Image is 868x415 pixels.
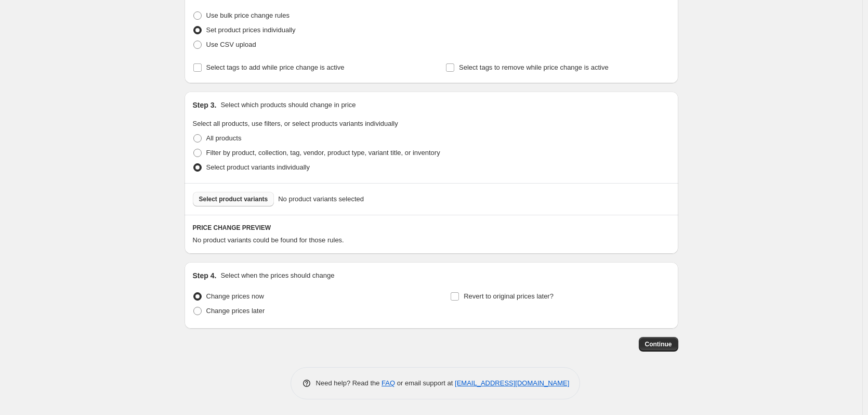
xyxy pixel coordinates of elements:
span: Change prices later [206,307,265,315]
button: Select product variants [193,192,274,206]
span: Select product variants individually [206,163,310,171]
span: Select tags to add while price change is active [206,63,345,71]
a: [EMAIL_ADDRESS][DOMAIN_NAME] [455,379,569,387]
p: Select which products should change in price [220,100,356,110]
span: No product variants selected [278,194,364,204]
a: FAQ [382,379,395,387]
span: Continue [645,340,672,348]
span: Use bulk price change rules [206,11,290,19]
span: Use CSV upload [206,41,256,48]
span: Select tags to remove while price change is active [459,63,609,71]
button: Continue [639,337,678,352]
h2: Step 4. [193,270,217,281]
span: Need help? Read the [316,379,382,387]
span: Set product prices individually [206,26,296,34]
span: All products [206,134,242,142]
span: Filter by product, collection, tag, vendor, product type, variant title, or inventory [206,149,440,157]
span: Select product variants [199,195,268,203]
span: Revert to original prices later? [464,292,554,300]
h6: PRICE CHANGE PREVIEW [193,224,670,232]
span: or email support at [395,379,455,387]
h2: Step 3. [193,100,217,110]
span: Select all products, use filters, or select products variants individually [193,120,398,127]
span: No product variants could be found for those rules. [193,236,344,244]
span: Change prices now [206,292,264,300]
p: Select when the prices should change [220,270,334,281]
